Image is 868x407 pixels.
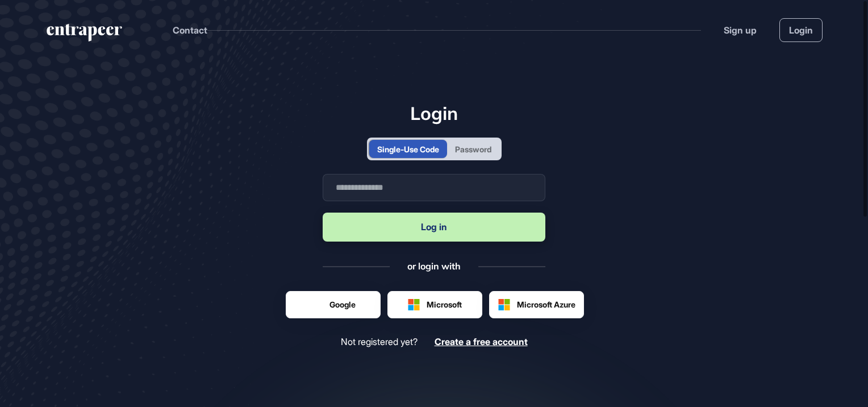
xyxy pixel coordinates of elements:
button: Log in [323,213,545,242]
span: Create a free account [435,336,528,347]
div: Single-Use Code [377,143,439,155]
a: Sign up [724,23,757,37]
h1: Login [323,102,545,124]
a: Login [779,18,823,42]
a: Create a free account [435,337,528,347]
div: or login with [407,260,461,272]
a: entrapeer-logo [45,24,123,45]
div: Password [455,143,491,155]
button: Contact [173,23,207,38]
span: Not registered yet? [341,337,418,347]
